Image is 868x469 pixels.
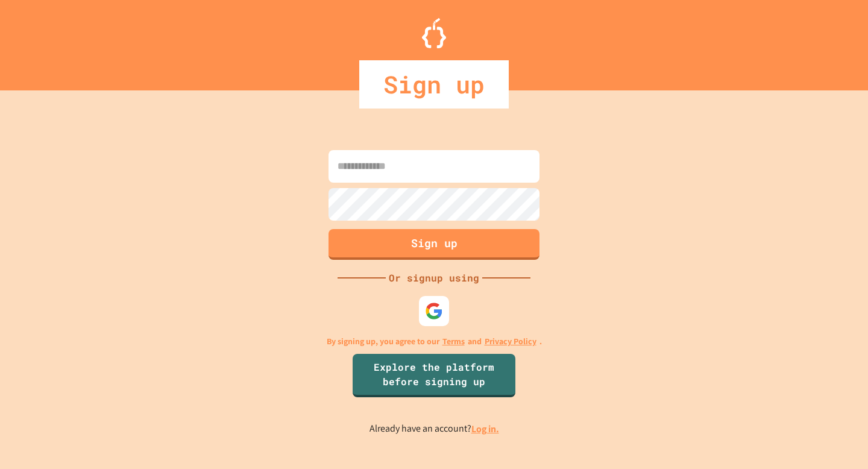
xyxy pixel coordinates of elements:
[359,60,509,109] div: Sign up
[442,335,465,348] a: Terms
[471,423,499,435] a: Log in.
[386,271,482,285] div: Or signup using
[329,229,539,260] button: Sign up
[327,335,542,348] p: By signing up, you agree to our and .
[817,421,856,457] iframe: chat widget
[370,421,499,436] p: Already have an account?
[422,18,446,48] img: Logo.svg
[425,302,443,320] img: google-icon.svg
[485,335,536,348] a: Privacy Policy
[353,354,515,397] a: Explore the platform before signing up
[768,368,856,420] iframe: chat widget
